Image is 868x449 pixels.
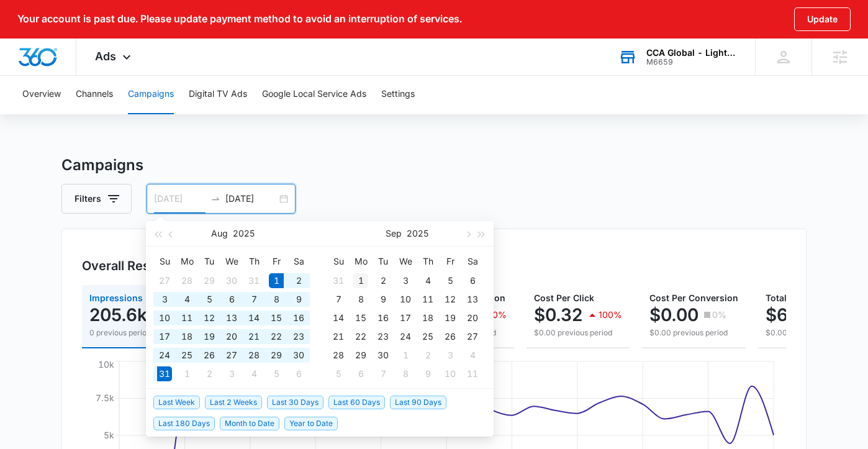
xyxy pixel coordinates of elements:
[220,417,279,430] span: Month to Date
[794,7,851,31] button: Update
[224,348,239,363] div: 27
[153,290,176,309] td: 2025-08-03
[198,346,220,365] td: 2025-08-26
[439,346,461,365] td: 2025-10-03
[224,292,239,307] div: 6
[265,365,287,383] td: 2025-09-05
[179,366,194,381] div: 1
[398,292,413,307] div: 10
[157,292,172,307] div: 3
[372,365,394,383] td: 2025-10-07
[376,273,391,288] div: 2
[287,365,310,383] td: 2025-09-06
[327,346,350,365] td: 2025-09-28
[394,309,417,327] td: 2025-09-17
[353,273,368,288] div: 1
[176,290,198,309] td: 2025-08-04
[394,365,417,383] td: 2025-10-08
[284,417,338,430] span: Year to Date
[153,327,176,346] td: 2025-08-17
[243,346,265,365] td: 2025-08-28
[246,292,261,307] div: 7
[225,192,277,206] input: End date
[350,290,372,309] td: 2025-09-08
[465,292,480,307] div: 13
[179,311,194,325] div: 11
[420,292,435,307] div: 11
[76,75,113,114] button: Channels
[372,309,394,327] td: 2025-09-16
[372,252,394,271] th: Tu
[202,311,217,325] div: 12
[154,192,206,206] input: Start date
[224,311,239,325] div: 13
[372,327,394,346] td: 2025-09-23
[417,290,439,309] td: 2025-09-11
[439,327,461,346] td: 2025-09-26
[287,290,310,309] td: 2025-08-09
[766,305,833,325] p: $695.01
[417,271,439,290] td: 2025-09-04
[376,329,391,344] div: 23
[198,252,220,271] th: Tu
[331,329,346,344] div: 21
[224,329,239,344] div: 20
[350,327,372,346] td: 2025-09-22
[646,48,737,58] div: account name
[287,327,310,346] td: 2025-08-23
[461,271,484,290] td: 2025-09-06
[287,252,310,271] th: Sa
[179,348,194,363] div: 25
[205,396,262,409] span: Last 2 Weeks
[61,154,807,176] h3: Campaigns
[390,396,446,409] span: Last 90 Days
[262,75,366,114] button: Google Local Service Ads
[439,365,461,383] td: 2025-10-10
[331,292,346,307] div: 7
[211,221,228,246] button: Aug
[420,366,435,381] div: 9
[265,327,287,346] td: 2025-08-22
[291,273,306,288] div: 2
[179,292,194,307] div: 4
[246,311,261,325] div: 14
[327,309,350,327] td: 2025-09-14
[439,271,461,290] td: 2025-09-05
[287,271,310,290] td: 2025-08-02
[483,311,507,319] p: 100%
[220,271,243,290] td: 2025-07-30
[176,252,198,271] th: Mo
[461,327,484,346] td: 2025-09-27
[202,348,217,363] div: 26
[22,75,61,114] button: Overview
[443,292,458,307] div: 12
[76,39,153,75] div: Ads
[291,311,306,325] div: 16
[394,346,417,365] td: 2025-10-01
[353,311,368,325] div: 15
[376,366,391,381] div: 7
[398,311,413,325] div: 17
[394,290,417,309] td: 2025-09-10
[220,346,243,365] td: 2025-08-27
[176,309,198,327] td: 2025-08-11
[246,329,261,344] div: 21
[17,13,462,25] p: Your account is past due. Please update payment method to avoid an interruption of services.
[176,346,198,365] td: 2025-08-25
[417,252,439,271] th: Th
[331,273,346,288] div: 31
[202,366,217,381] div: 2
[376,292,391,307] div: 9
[179,273,194,288] div: 28
[649,327,738,338] p: $0.00 previous period
[269,273,284,288] div: 1
[420,311,435,325] div: 18
[328,396,385,409] span: Last 60 Days
[157,273,172,288] div: 27
[465,311,480,325] div: 20
[398,366,413,381] div: 8
[157,329,172,344] div: 17
[157,348,172,363] div: 24
[465,329,480,344] div: 27
[287,309,310,327] td: 2025-08-16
